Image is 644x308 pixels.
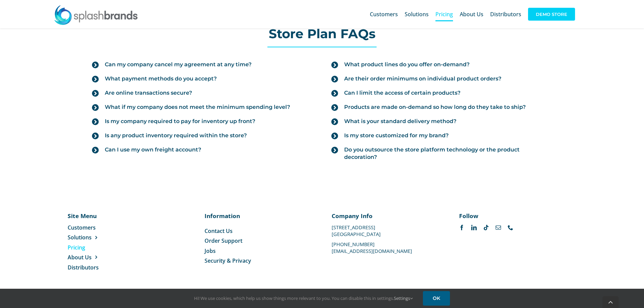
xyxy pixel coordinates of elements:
[205,247,312,255] a: Jobs
[68,234,136,241] a: Solutions
[68,254,92,261] span: About Us
[105,89,192,97] span: Are online transactions secure?
[68,244,85,251] span: Pricing
[194,295,413,301] span: Hi! We use cookies, which help us show things more relevant to you. You can disable this in setti...
[435,11,453,17] span: Pricing
[92,86,312,100] a: Are online transactions secure?
[68,264,99,271] span: Distributors
[435,3,453,25] a: Pricing
[331,100,552,114] a: Products are made on-demand so how long do they take to ship?
[105,146,201,153] span: Can I use my own freight account?
[460,11,483,17] span: About Us
[92,57,312,72] a: Can my company cancel my agreement at any time?
[496,225,501,230] a: mail
[205,247,216,255] span: Jobs
[344,118,456,125] span: What is your standard delivery method?
[331,72,552,86] a: Are their order minimums on individual product orders?
[370,3,398,25] a: Customers
[370,3,575,25] nav: Main Menu Sticky
[68,254,136,261] a: About Us
[459,212,567,220] p: Follow
[490,11,521,17] span: Distributors
[205,257,251,264] span: Security & Privacy
[92,72,312,86] a: What payment methods do you accept?
[344,61,470,68] span: What product lines do you offer on-demand?
[68,224,96,231] span: Customers
[68,244,136,251] a: Pricing
[68,224,136,271] nav: Menu
[490,3,521,25] a: Distributors
[205,237,312,244] a: Order Support
[528,8,575,21] span: DEMO STORE
[85,27,558,41] h2: Store Plan FAQs
[344,75,501,82] span: Are their order minimums on individual product orders?
[92,128,312,143] a: Is any product inventory required within the store?
[344,132,449,139] span: Is my store customized for my brand?
[205,257,312,264] a: Security & Privacy
[331,128,552,143] a: Is my store customized for my brand?
[68,264,136,271] a: Distributors
[423,291,450,306] a: OK
[68,212,136,220] p: Site Menu
[528,3,575,25] a: DEMO STORE
[471,225,477,230] a: linkedin
[68,224,136,231] a: Customers
[205,227,312,235] a: Contact Us
[105,132,247,139] span: Is any product inventory required within the store?
[105,61,252,68] span: Can my company cancel my agreement at any time?
[331,143,552,164] a: Do you outsource the store platform technology or the product decoration?
[370,11,398,17] span: Customers
[331,114,552,128] a: What is your standard delivery method?
[68,234,92,241] span: Solutions
[54,5,138,25] img: SplashBrands.com Logo
[105,118,255,125] span: Is my company required to pay for inventory up front?
[331,57,552,72] a: What product lines do you offer on-demand?
[92,114,312,128] a: Is my company required to pay for inventory up front?
[459,225,464,230] a: facebook
[344,146,552,161] span: Do you outsource the store platform technology or the product decoration?
[344,89,460,97] span: Can I limit the access of certain products?
[205,227,233,235] span: Contact Us
[483,225,489,230] a: tiktok
[105,75,217,82] span: What payment methods do you accept?
[331,86,552,100] a: Can I limit the access of certain products?
[105,103,290,111] span: What if my company does not meet the minimum spending level?
[205,237,242,244] span: Order Support
[344,103,526,111] span: Products are made on-demand so how long do they take to ship?
[508,225,513,230] a: phone
[92,100,312,114] a: What if my company does not meet the minimum spending level?
[405,11,429,17] span: Solutions
[205,227,312,265] nav: Menu
[205,212,312,220] p: Information
[92,143,312,157] a: Can I use my own freight account?
[332,212,439,220] p: Company Info
[394,295,413,301] a: Settings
